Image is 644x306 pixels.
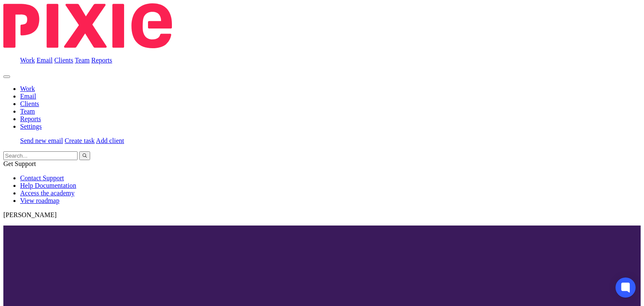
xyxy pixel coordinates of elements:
[20,197,60,204] a: View roadmap
[54,57,73,64] a: Clients
[20,137,63,144] a: Send new email
[20,93,36,100] a: Email
[3,3,172,48] img: Pixie
[20,182,76,189] a: Help Documentation
[20,85,35,92] a: Work
[79,151,90,160] button: Search
[3,160,36,167] span: Get Support
[3,211,641,219] p: [PERSON_NAME]
[96,137,124,144] a: Add client
[75,57,89,64] a: Team
[20,115,41,122] a: Reports
[20,123,42,130] a: Settings
[3,151,78,160] input: Search
[20,189,75,197] a: Access the academy
[91,57,112,64] a: Reports
[20,57,35,64] a: Work
[65,137,95,144] a: Create task
[20,174,64,182] a: Contact Support
[36,57,52,64] a: Email
[20,100,39,107] a: Clients
[20,108,35,115] a: Team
